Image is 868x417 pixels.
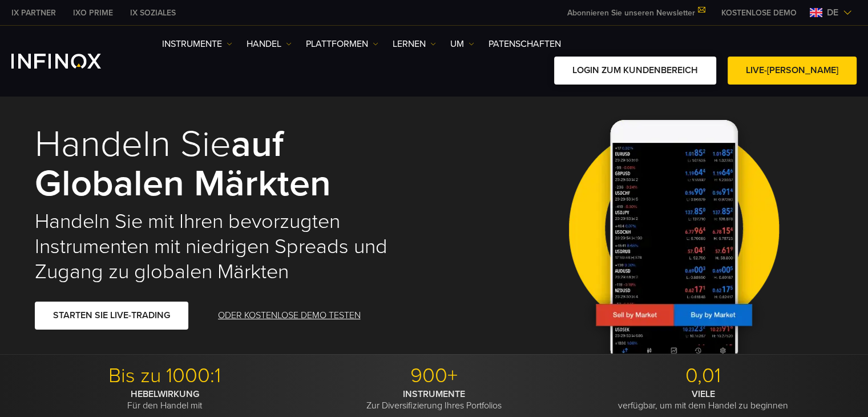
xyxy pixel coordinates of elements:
font: ODER KOSTENLOSE DEMO TESTEN [218,310,361,321]
font: INSTRUMENTE [403,388,465,400]
a: Abonnieren Sie unseren Newsletter [559,8,713,18]
font: Patenschaften [488,38,561,50]
font: IX PARTNER [11,8,56,18]
a: INFINOX [3,7,64,19]
a: INFINOX-Logo [11,54,128,69]
font: IX SOZIALES [130,8,176,18]
font: Zur Diversifizierung Ihres Portfolios [366,400,502,411]
a: STARTEN SIE LIVE-TRADING [35,302,188,330]
font: KOSTENLOSE DEMO [721,8,797,18]
font: verfügbar, um mit dem Handel zu beginnen [618,400,788,411]
font: STARTEN SIE LIVE-TRADING [53,310,170,321]
font: Instrumente [162,38,222,50]
a: ODER KOSTENLOSE DEMO TESTEN [217,302,362,330]
font: HANDEL [247,38,281,50]
a: INFINOX [122,7,184,19]
font: LIVE-[PERSON_NAME] [746,65,838,76]
font: Bis zu 1000:1 [108,363,221,388]
font: 900+ [410,363,458,388]
font: LOGIN ZUM KUNDENBEREICH [572,65,698,76]
a: UM [450,37,474,51]
a: Instrumente [162,37,232,51]
a: LOGIN ZUM KUNDENBEREICH [554,57,716,85]
font: UM [450,38,464,50]
font: IXO PRIME [73,8,113,18]
a: Patenschaften [488,37,561,51]
font: Handeln Sie mit Ihren bevorzugten Instrumenten mit niedrigen Spreads und Zugang zu globalen Märkten [35,209,387,284]
a: INFINOX-MENÜ [713,7,805,19]
a: INFINOX [64,7,122,19]
font: HEBELWIRKUNG [131,388,199,400]
font: 0,01 [685,363,721,388]
font: Für den Handel mit [127,400,202,411]
font: Lernen [393,38,426,50]
font: Handeln Sie [35,122,231,167]
a: Lernen [393,37,436,51]
a: HANDEL [247,37,292,51]
font: de [827,7,838,18]
a: LIVE-[PERSON_NAME] [728,57,857,85]
font: auf globalen Märkten [35,122,331,206]
font: VIELE [692,388,715,400]
font: PLATTFORMEN [306,38,368,50]
a: PLATTFORMEN [306,37,378,51]
font: Abonnieren Sie unseren Newsletter [567,8,695,18]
